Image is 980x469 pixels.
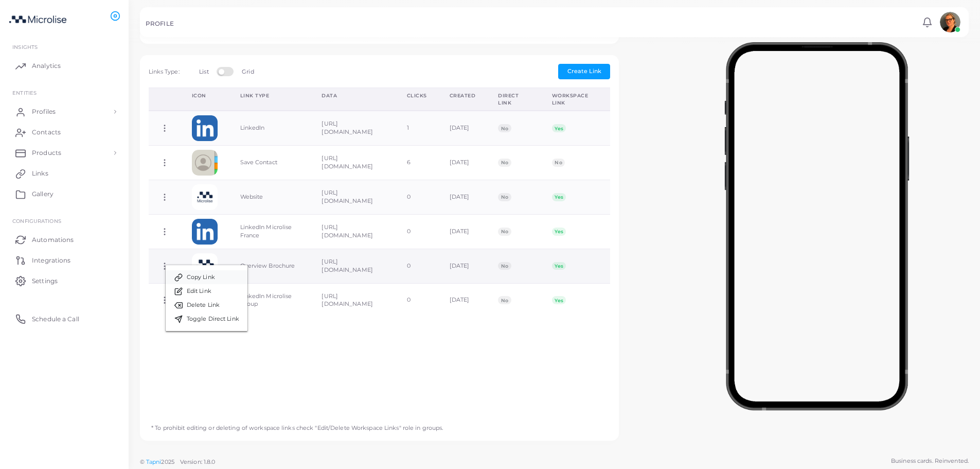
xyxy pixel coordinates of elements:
span: Yes [552,124,566,132]
td: 6 [396,146,438,180]
img: phone-mock.b55596b7.png [724,42,909,410]
td: 0 [396,214,438,249]
span: Integrations [32,256,70,265]
td: [URL][DOMAIN_NAME] [310,146,395,180]
a: Tapni [146,458,162,465]
a: Automations [8,229,121,250]
span: No [498,193,511,201]
span: INSIGHTS [12,44,38,50]
img: avatar [940,12,960,32]
span: Products [32,148,61,158]
th: Action [149,88,181,111]
label: Grid [242,68,254,76]
span: Delete Link [187,301,220,309]
td: 0 [396,249,438,283]
td: 0 [396,283,438,317]
span: Configurations [12,218,61,224]
td: Save Contact [229,146,311,180]
img: contactcard.png [192,150,218,176]
div: Clicks [407,92,427,99]
span: Version: 1.8.0 [180,458,216,465]
td: [URL][DOMAIN_NAME] [310,111,395,145]
td: Overview Brochure [229,249,311,283]
label: List [199,68,208,76]
span: Profiles [32,107,56,116]
button: Create Link [558,64,610,79]
td: LinkedIn [229,111,311,145]
span: No [498,296,511,304]
img: logo [9,10,66,29]
div: Workspace Link [552,92,599,106]
td: Website [229,180,311,215]
span: Yes [552,262,566,270]
span: Links Type: [149,68,180,75]
span: Toggle Direct Link [187,315,239,323]
td: [URL][DOMAIN_NAME] [310,249,395,283]
td: [DATE] [438,180,487,215]
span: Yes [552,228,566,236]
td: [URL][DOMAIN_NAME] [310,283,395,317]
img: linkedin.png [192,115,218,141]
div: Direct Link [498,92,529,106]
span: No [498,262,511,270]
td: [DATE] [438,283,487,317]
span: No [498,159,511,167]
img: 0urkgqREsKOwIlUl1Ebqz2IQc-1742283681362.png [192,253,218,279]
span: No [498,228,511,236]
span: Contacts [32,128,61,137]
div: Link Type [240,92,299,99]
span: Business cards. Reinvented. [891,457,969,465]
span: Links [32,169,48,178]
a: Analytics [8,56,121,76]
td: [DATE] [438,111,487,145]
span: Gallery [32,189,54,199]
td: 0 [396,180,438,215]
a: Schedule a Call [8,308,121,329]
div: Icon [192,92,218,99]
span: No [498,124,511,132]
div: Created [450,92,476,99]
td: [URL][DOMAIN_NAME] [310,214,395,249]
span: Copy Link [187,273,215,282]
td: [URL][DOMAIN_NAME] [310,180,395,215]
div: Data [322,92,384,99]
a: Products [8,143,121,163]
span: ENTITIES [12,90,37,96]
span: 2025 [161,458,174,466]
td: LinkedIn Microlise France [229,214,311,249]
span: Automations [32,235,74,245]
span: Settings [32,276,58,286]
a: avatar [937,12,963,32]
a: Profiles [8,101,121,122]
span: Yes [552,296,566,304]
td: 1 [396,111,438,145]
img: G8fM0ag2xK68j5Y6CE3rTHDegNh0GpZq-1706795282325.png [192,184,218,210]
p: * To prohibit editing or deleting of workspace links check "Edit/Delete Workspace Links" role in ... [143,415,443,432]
span: No [552,159,565,167]
a: Contacts [8,122,121,143]
span: Create Link [567,67,601,75]
a: Links [8,163,121,184]
td: [DATE] [438,146,487,180]
h5: PROFILE [146,20,174,27]
a: Gallery [8,184,121,204]
td: [DATE] [438,249,487,283]
span: © [140,458,215,466]
span: Yes [552,193,566,201]
span: Schedule a Call [32,315,79,324]
td: LinkedIn Microlise Group [229,283,311,317]
td: [DATE] [438,214,487,249]
span: Edit Link [187,287,211,296]
span: Analytics [32,61,61,71]
a: Integrations [8,250,121,270]
img: linkedin.png [192,219,218,245]
a: Settings [8,270,121,291]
